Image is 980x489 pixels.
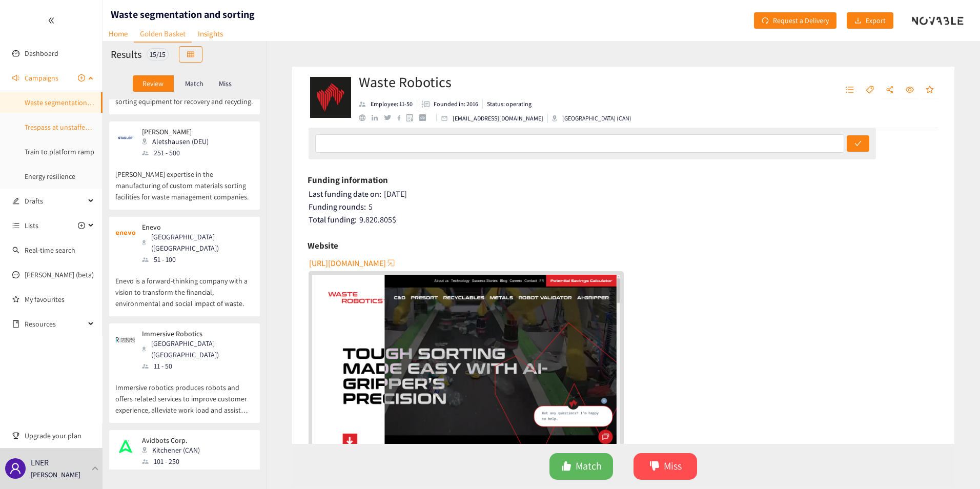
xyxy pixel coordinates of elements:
div: [DATE] [309,189,940,199]
span: Upgrade your plan [25,425,94,446]
a: Dashboard [25,49,58,58]
p: [PERSON_NAME] expertise in the manufacturing of custom materials sorting facilities for waste man... [115,158,254,202]
button: star [921,82,939,98]
a: Home [103,26,134,42]
button: eye [901,82,919,98]
img: Snapshot of the Company's website [312,275,620,448]
img: Snapshot of the company's website [115,128,136,148]
div: Aletshausen (DEU) [142,136,215,147]
button: check [847,135,869,152]
p: Match [185,79,203,88]
a: Trespass at unstaffed stations [25,123,115,132]
div: Kitchener (CAN) [142,444,206,456]
div: 15 / 15 [147,48,169,60]
p: Miss [219,79,232,88]
span: unordered-list [846,86,854,95]
a: website [359,114,372,121]
span: share-alt [886,86,894,95]
a: twitter [384,115,397,120]
p: Review [142,79,164,88]
span: plus-circle [78,74,85,81]
span: Funding rounds: [309,201,366,212]
div: 251 - 500 [142,147,215,158]
span: Lists [25,215,38,236]
a: Waste segmentation and sorting [25,98,124,107]
a: My favourites [25,289,94,310]
div: [GEOGRAPHIC_DATA] ([GEOGRAPHIC_DATA]) [142,231,253,254]
a: Insights [192,26,229,42]
span: download [854,17,862,25]
div: 9.820.805 $ [309,215,940,225]
p: Enevo is a forward-thinking company with a vision to transform the financial, environmental and s... [115,265,254,309]
span: tag [866,86,874,95]
iframe: Chat Widget [813,378,980,489]
span: Match [576,458,602,474]
button: likeMatch [549,453,613,480]
img: Company Logo [310,77,351,118]
p: Immersive Robotics [142,330,247,338]
p: Enevo [142,223,247,231]
span: trophy [12,432,19,439]
h2: Results [111,47,141,62]
span: Resources [25,314,85,334]
span: Request a Delivery [773,15,829,26]
button: redoRequest a Delivery [754,12,836,29]
span: like [561,461,571,473]
button: table [179,46,202,63]
a: crunchbase [419,114,432,121]
p: Avidbots Corp. [142,436,200,444]
a: website [312,275,620,448]
span: dislike [649,461,660,473]
a: Real-time search [25,246,75,255]
span: star [926,86,934,95]
button: share-alt [881,82,899,98]
button: tag [861,82,879,98]
h2: Waste Robotics [359,72,631,92]
span: eye [906,86,914,95]
div: [GEOGRAPHIC_DATA] ([GEOGRAPHIC_DATA]) [142,338,253,360]
span: Export [866,15,886,26]
span: double-left [48,17,55,24]
p: [PERSON_NAME] [142,128,209,136]
li: Founded in year [417,99,483,109]
span: unordered-list [12,222,19,229]
span: Drafts [25,191,85,211]
p: Immersive robotics produces robots and offers related services to improve customer experience, al... [115,372,254,416]
h1: Waste segmentation and sorting [111,7,255,22]
a: Golden Basket [134,26,192,43]
div: 51 - 100 [142,254,253,265]
img: Snapshot of the company's website [115,330,136,350]
a: facebook [397,115,407,120]
div: 5 [309,202,940,212]
a: Train to platform ramp [25,147,94,156]
span: redo [762,17,769,25]
span: Total funding: [309,214,357,225]
span: [URL][DOMAIN_NAME] [309,257,386,270]
p: [PERSON_NAME] [31,469,80,480]
li: Employees [359,99,417,109]
p: Employee: 11-50 [371,99,413,109]
a: Energy resilience [25,172,75,181]
span: check [854,140,862,148]
a: [PERSON_NAME] (beta) [25,270,94,279]
div: [GEOGRAPHIC_DATA] (CAN) [552,114,631,123]
button: [URL][DOMAIN_NAME] [309,255,396,271]
h6: Website [308,238,338,253]
li: Status [483,99,532,109]
span: table [187,51,194,59]
button: unordered-list [841,82,859,98]
span: sound [12,74,19,81]
span: user [9,462,22,475]
span: Miss [664,458,682,474]
div: 101 - 250 [142,456,206,467]
p: Founded in: 2016 [434,99,478,109]
a: google maps [406,114,419,121]
p: [EMAIL_ADDRESS][DOMAIN_NAME] [453,114,543,123]
img: Snapshot of the company's website [115,223,136,243]
img: Snapshot of the company's website [115,436,136,457]
span: Last funding date on: [309,189,381,199]
h6: Funding information [308,172,388,188]
span: plus-circle [78,222,85,229]
p: LNER [31,456,49,469]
